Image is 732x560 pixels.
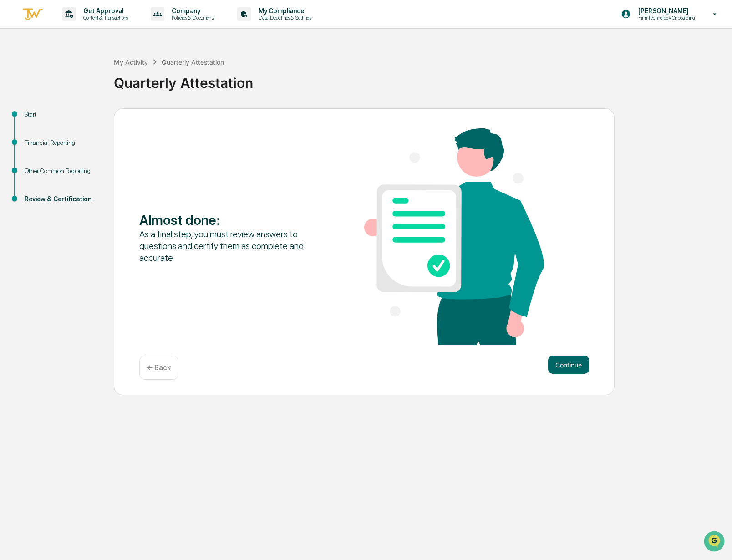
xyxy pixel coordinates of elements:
p: ← Back [147,363,171,372]
span: Pylon [91,154,110,161]
a: 🔎Data Lookup [5,128,61,145]
a: 🗄️Attestations [62,111,117,127]
p: How can we help? [9,19,166,34]
p: My Compliance [251,7,316,15]
div: Start [25,110,99,119]
div: As a final step, you must review answers to questions and certify them as complete and accurate. [139,228,319,264]
span: Data Lookup [18,132,57,141]
div: Almost done : [139,212,319,228]
div: 🔎 [9,133,16,140]
img: Almost done [364,128,544,345]
div: Other Common Reporting [25,166,99,176]
iframe: Open customer support [703,530,727,555]
div: Financial Reporting [25,138,99,148]
div: Start new chat [31,70,149,79]
button: Start new chat [155,72,166,83]
div: We're available if you need us! [31,79,115,86]
a: Powered byPylon [64,154,110,161]
div: 🗄️ [66,116,73,123]
div: 🖐️ [9,116,16,123]
span: Attestations [75,115,113,124]
button: Continue [548,356,589,374]
img: logo [22,7,44,22]
div: Quarterly Attestation [162,58,224,66]
p: Content & Transactions [76,15,132,21]
p: [PERSON_NAME] [631,7,700,15]
div: Review & Certification [25,194,99,204]
span: Preclearance [18,115,59,124]
p: Firm Technology Onboarding [631,15,700,21]
p: Data, Deadlines & Settings [251,15,316,21]
p: Company [164,7,219,15]
img: 1746055101610-c473b297-6a78-478c-a979-82029cc54cd1 [9,70,25,86]
a: 🖐️Preclearance [5,111,62,127]
p: Policies & Documents [164,15,219,21]
div: Quarterly Attestation [114,67,727,91]
p: Get Approval [76,7,132,15]
div: My Activity [114,58,148,66]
